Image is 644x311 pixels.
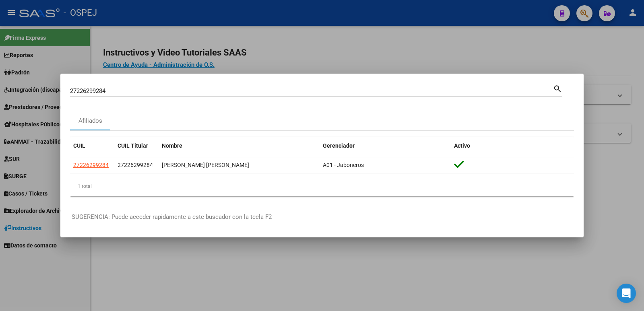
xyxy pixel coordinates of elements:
div: 1 total [70,176,574,196]
span: CUIL Titular [118,142,148,149]
span: Gerenciador [323,142,355,149]
mat-icon: search [553,83,562,93]
p: -SUGERENCIA: Puede acceder rapidamente a este buscador con la tecla F2- [70,212,574,222]
span: Nombre [162,142,182,149]
div: Open Intercom Messenger [617,284,636,303]
datatable-header-cell: CUIL Titular [114,137,159,154]
div: [PERSON_NAME] [PERSON_NAME] [162,161,316,170]
div: Afiliados [78,116,102,126]
datatable-header-cell: Gerenciador [320,137,451,154]
span: 27226299284 [118,162,153,168]
datatable-header-cell: CUIL [70,137,114,154]
span: 27226299284 [73,162,109,168]
datatable-header-cell: Activo [451,137,574,154]
span: Activo [454,142,470,149]
span: A01 - Jaboneros [323,162,364,168]
datatable-header-cell: Nombre [159,137,320,154]
span: CUIL [73,142,85,149]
